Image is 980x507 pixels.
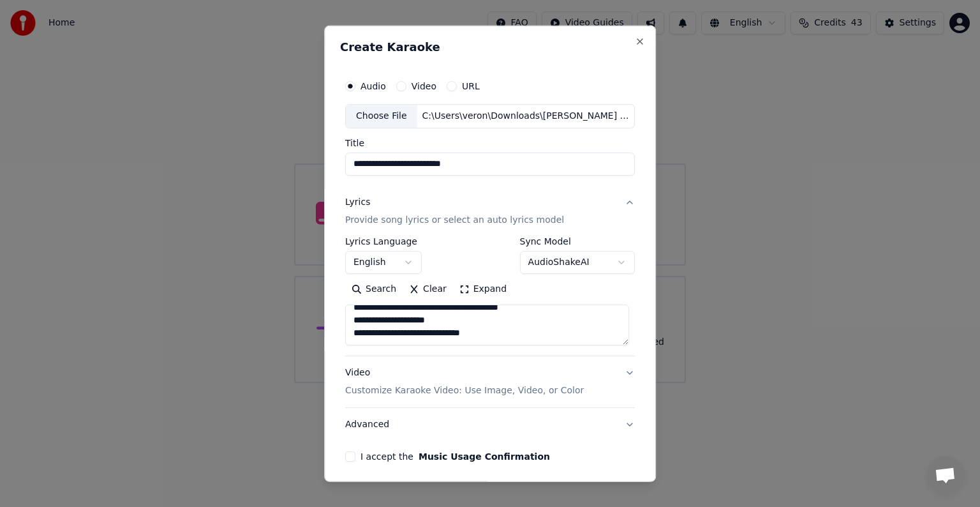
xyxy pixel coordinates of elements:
label: Title [345,139,635,148]
p: Customize Karaoke Video: Use Image, Video, or Color [345,384,584,397]
div: C:\Users\veron\Downloads\[PERSON_NAME] - I'll Never Go (Lyrics) [PERSON_NAME] Collection.mp3 [417,110,634,123]
div: Lyrics [345,196,370,209]
label: Video [412,82,436,91]
button: I accept the [419,452,550,461]
button: Search [345,279,403,299]
label: Lyrics Language [345,237,422,246]
button: LyricsProvide song lyrics or select an auto lyrics model [345,186,635,237]
div: LyricsProvide song lyrics or select an auto lyrics model [345,237,635,356]
label: Sync Model [520,237,635,246]
label: Audio [360,82,386,91]
label: URL [462,82,480,91]
label: I accept the [360,452,550,461]
button: Expand [453,279,513,299]
div: Choose File [346,105,417,128]
h2: Create Karaoke [340,42,640,53]
button: Clear [403,279,453,299]
p: Provide song lyrics or select an auto lyrics model [345,214,564,227]
div: Video [345,367,584,397]
button: VideoCustomize Karaoke Video: Use Image, Video, or Color [345,356,635,407]
button: Advanced [345,408,635,441]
